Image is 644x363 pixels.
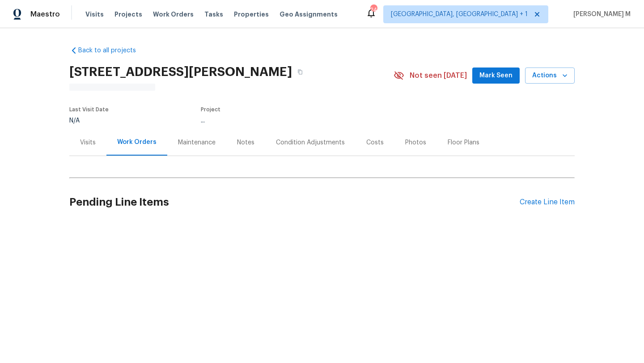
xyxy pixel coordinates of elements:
div: 24 [370,5,377,14]
span: Visits [85,10,104,19]
span: Tasks [204,11,223,17]
div: Maintenance [178,138,216,147]
div: ... [201,118,373,124]
div: Visits [80,138,96,147]
span: Last Visit Date [69,107,109,112]
span: Properties [234,10,269,19]
span: Mark Seen [479,70,513,81]
div: Work Orders [117,138,157,147]
span: [PERSON_NAME] M [570,10,631,19]
span: Project [201,107,220,112]
span: Actions [532,70,568,81]
div: Floor Plans [448,138,479,147]
button: Copy Address [292,64,308,80]
div: N/A [69,118,109,124]
button: Mark Seen [472,68,520,84]
span: Projects [114,10,142,19]
a: Back to all projects [69,46,155,55]
button: Actions [525,68,575,84]
span: Geo Assignments [280,10,338,19]
div: Photos [405,138,426,147]
h2: [STREET_ADDRESS][PERSON_NAME] [69,68,292,76]
span: Work Orders [153,10,194,19]
div: Condition Adjustments [276,138,345,147]
span: Maestro [30,10,60,19]
div: Costs [366,138,384,147]
span: Not seen [DATE] [410,71,467,80]
h2: Pending Line Items [69,181,520,223]
span: [GEOGRAPHIC_DATA], [GEOGRAPHIC_DATA] + 1 [391,10,528,19]
div: Create Line Item [520,198,575,207]
div: Notes [237,138,254,147]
